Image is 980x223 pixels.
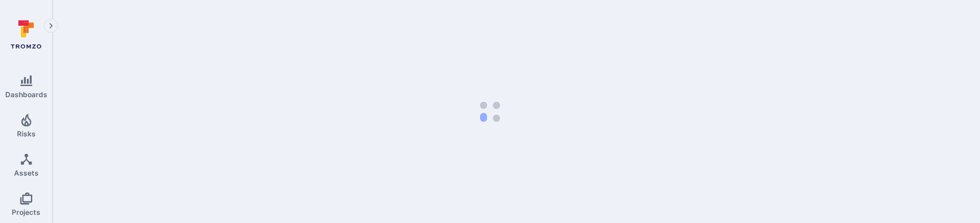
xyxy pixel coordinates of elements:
[5,90,47,99] span: Dashboards
[44,19,58,33] button: Expand navigation menu
[12,208,40,217] span: Projects
[47,21,55,31] i: Expand navigation menu
[17,129,36,138] span: Risks
[14,169,39,177] span: Assets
